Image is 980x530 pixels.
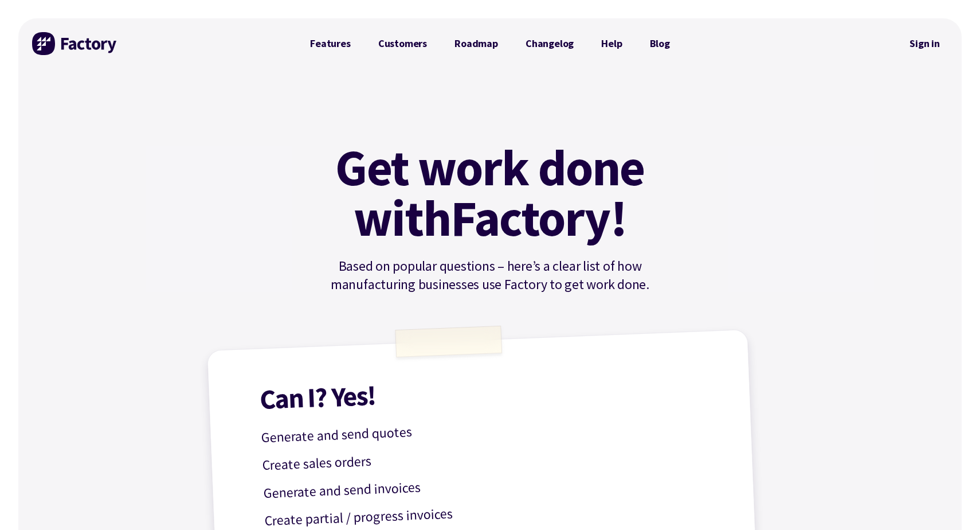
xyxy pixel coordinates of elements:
a: Changelog [512,32,587,55]
a: Help [587,32,636,55]
nav: Primary Navigation [296,32,684,55]
p: Create sales orders [262,437,720,477]
mark: Factory! [450,193,626,243]
a: Customers [364,32,441,55]
a: Blog [636,32,684,55]
h1: Can I? Yes! [260,368,718,413]
p: Generate and send quotes [261,409,719,449]
nav: Secondary Navigation [901,30,948,57]
img: Factory [32,32,118,55]
p: Generate and send invoices [263,465,721,505]
h1: Get work done with [318,142,662,243]
a: Sign in [901,30,948,57]
a: Features [296,32,364,55]
a: Roadmap [441,32,512,55]
p: Based on popular questions – here’s a clear list of how manufacturing businesses use Factory to g... [296,257,684,294]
